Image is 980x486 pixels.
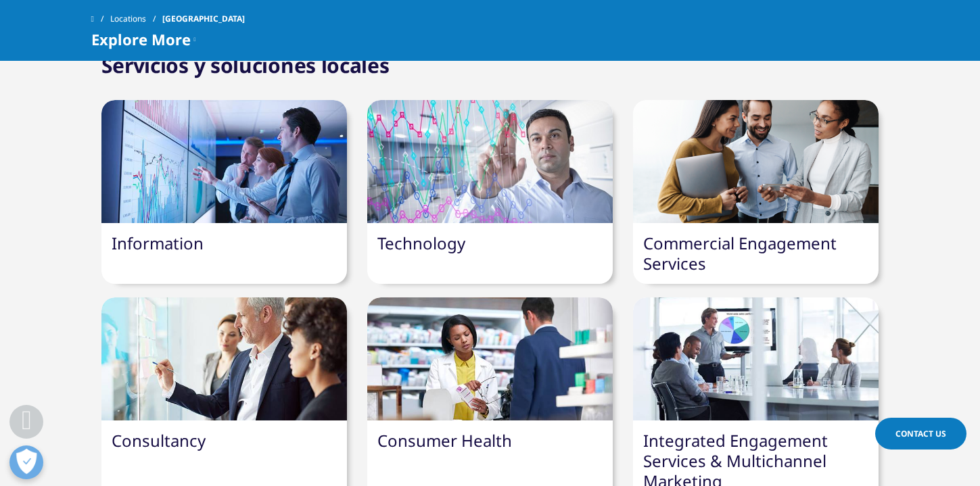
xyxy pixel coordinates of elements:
[875,418,966,449] a: Contact Us
[91,31,191,47] span: Explore More
[377,232,465,254] a: Technology
[110,7,162,31] a: Locations
[112,429,206,452] a: Consultancy
[162,7,245,31] span: [GEOGRAPHIC_DATA]
[101,52,390,79] h2: Servicios y soluciones locales
[112,232,204,254] a: Information
[643,232,837,274] a: Commercial Engagement Services
[895,428,946,439] span: Contact Us
[377,429,512,452] a: Consumer Health
[9,445,43,479] button: Abrir preferencias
